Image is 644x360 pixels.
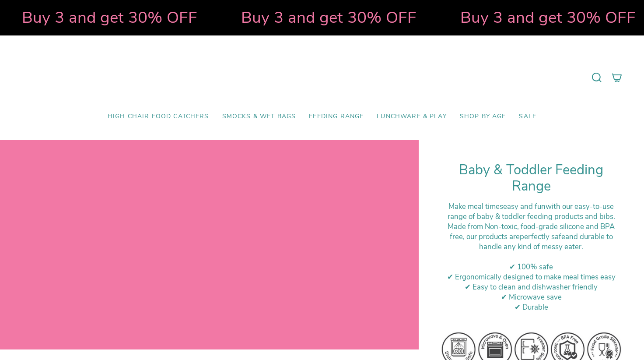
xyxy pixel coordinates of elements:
div: M [441,222,622,252]
span: Lunchware & Play [377,113,446,120]
div: ✔ 100% safe [441,262,622,272]
span: Feeding Range [309,113,364,120]
a: Shop by Age [453,106,513,127]
a: SALE [512,106,543,127]
span: High Chair Food Catchers [108,113,209,120]
div: Make meal times with our easy-to-use range of baby & toddler feeding products and bibs. [441,201,622,222]
strong: Buy 3 and get 30% OFF [218,7,394,28]
span: SALE [519,113,536,120]
a: Feeding Range [302,106,370,127]
a: Mumma’s Little Helpers [247,49,398,106]
a: High Chair Food Catchers [101,106,216,127]
span: ✔ Microwave save [501,292,562,302]
a: Smocks & Wet Bags [216,106,303,127]
span: Shop by Age [460,113,506,120]
div: ✔ Ergonomically designed to make meal times easy [441,272,622,282]
strong: easy and fun [503,201,546,212]
strong: Buy 3 and get 30% OFF [437,7,613,28]
strong: perfectly safe [520,232,565,242]
span: ade from Non-toxic, food-grade silicone and BPA free, our products are and durable to handle any ... [450,222,615,252]
span: Smocks & Wet Bags [222,113,296,120]
h1: Baby & Toddler Feeding Range [441,162,622,195]
div: ✔ Durable [441,302,622,312]
a: Lunchware & Play [370,106,453,127]
div: ✔ Easy to clean and dishwasher friendly [441,282,622,292]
